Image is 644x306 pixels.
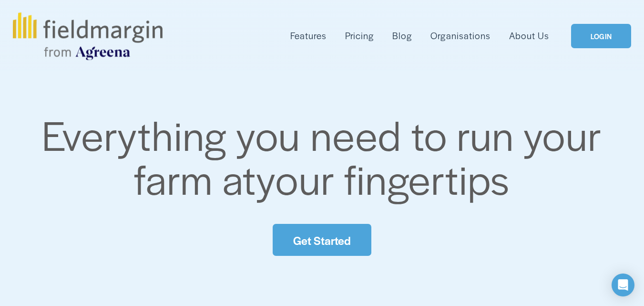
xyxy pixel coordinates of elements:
[290,29,327,42] span: Features
[612,274,634,296] div: Open Intercom Messenger
[256,149,510,207] span: your fingertips
[509,28,549,43] a: About Us
[571,24,631,48] a: LOGIN
[430,28,490,43] a: Organisations
[392,28,412,43] a: Blog
[42,106,612,207] span: Everything you need to run your farm at
[273,224,371,256] a: Get Started
[13,12,163,60] img: fieldmargin.com
[290,28,327,43] a: folder dropdown
[345,28,374,43] a: Pricing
